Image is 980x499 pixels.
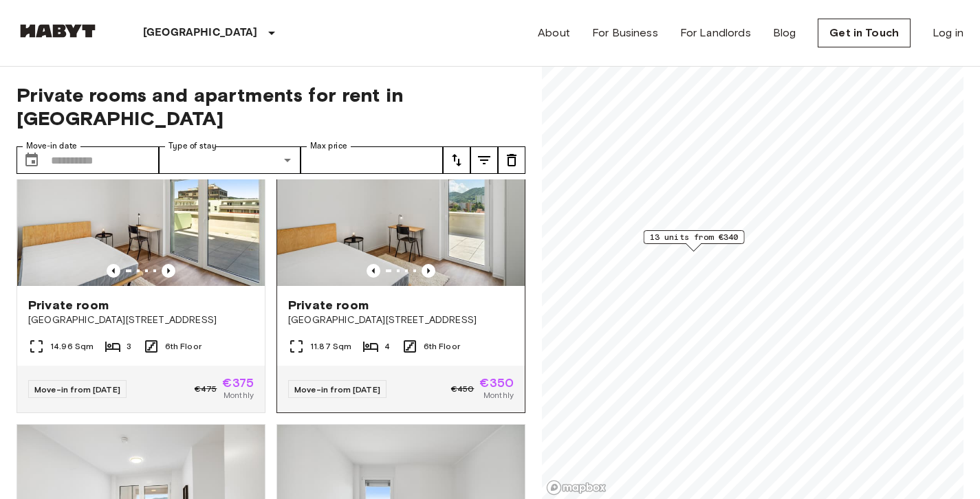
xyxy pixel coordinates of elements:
button: tune [470,146,498,174]
span: Move-in from [DATE] [34,384,120,395]
span: Monthly [483,389,514,401]
a: Marketing picture of unit AT-21-001-118-01Previous imagePrevious imagePrivate room[GEOGRAPHIC_DAT... [17,120,265,413]
a: For Landlords [680,25,751,41]
img: Marketing picture of unit AT-21-001-113-03 [277,121,525,286]
span: €475 [195,383,217,395]
a: About [538,25,570,41]
a: For Business [592,25,658,41]
span: 6th Floor [165,340,202,353]
button: Previous image [367,264,380,278]
span: 11.87 Sqm [310,340,351,353]
a: Blog [773,25,796,41]
label: Max price [310,140,347,152]
span: [GEOGRAPHIC_DATA][STREET_ADDRESS] [288,313,514,327]
a: Marketing picture of unit AT-21-001-113-03Previous imagePrevious imagePrivate room[GEOGRAPHIC_DAT... [276,120,525,413]
span: 4 [384,340,390,353]
a: Mapbox logo [546,480,607,496]
span: Private room [28,297,109,313]
span: €450 [451,383,475,395]
img: Habyt [17,24,99,38]
button: Previous image [107,264,120,278]
span: Monthly [224,389,254,401]
span: 14.96 Sqm [50,340,94,353]
span: 3 [127,340,131,353]
span: 13 units from €340 [650,231,739,243]
label: Move-in date [26,140,77,152]
span: Move-in from [DATE] [294,384,380,395]
img: Marketing picture of unit AT-21-001-118-01 [17,121,265,286]
a: Log in [933,25,963,41]
span: €350 [479,377,514,389]
span: [GEOGRAPHIC_DATA][STREET_ADDRESS] [28,313,254,327]
button: tune [443,146,470,174]
a: Get in Touch [818,19,911,47]
button: Previous image [162,264,175,278]
div: Map marker [644,230,745,252]
span: 6th Floor [424,340,460,353]
button: tune [498,146,525,174]
span: Private room [288,297,369,313]
label: Type of stay [168,140,217,152]
span: €375 [222,377,254,389]
p: [GEOGRAPHIC_DATA] [143,25,258,41]
button: Previous image [422,264,435,278]
button: Choose date [18,146,45,174]
span: Private rooms and apartments for rent in [GEOGRAPHIC_DATA] [17,83,525,130]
